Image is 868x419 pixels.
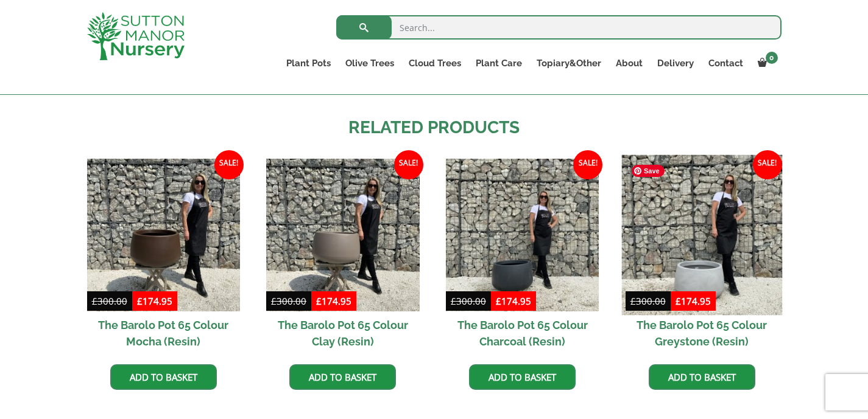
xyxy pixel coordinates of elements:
[266,159,419,311] img: The Barolo Pot 65 Colour Clay (Resin)
[451,295,486,307] bdi: 300.00
[137,295,143,307] span: £
[621,154,782,315] img: The Barolo Pot 65 Colour Greystone (Resin)
[87,311,240,355] h2: The Barolo Pot 65 Colour Mocha (Resin)
[446,159,599,355] a: Sale! The Barolo Pot 65 Colour Charcoal (Resin)
[446,311,599,355] h2: The Barolo Pot 65 Colour Charcoal (Resin)
[401,55,468,72] a: Cloud Trees
[750,55,782,72] a: 0
[336,15,782,40] input: Search...
[87,159,240,355] a: Sale! The Barolo Pot 65 Colour Mocha (Resin)
[676,295,681,307] span: £
[701,55,750,72] a: Contact
[626,311,778,355] h2: The Barolo Pot 65 Colour Greystone (Resin)
[469,364,576,390] a: Add to basket: “The Barolo Pot 65 Colour Charcoal (Resin)”
[110,364,217,390] a: Add to basket: “The Barolo Pot 65 Colour Mocha (Resin)”
[214,150,244,179] span: Sale!
[87,159,240,311] img: The Barolo Pot 65 Colour Mocha (Resin)
[496,295,501,307] span: £
[137,295,172,307] bdi: 174.95
[394,150,423,179] span: Sale!
[271,295,306,307] bdi: 300.00
[468,55,529,72] a: Plant Care
[496,295,531,307] bdi: 174.95
[92,295,127,307] bdi: 300.00
[279,55,338,72] a: Plant Pots
[316,295,322,307] span: £
[650,55,701,72] a: Delivery
[529,55,609,72] a: Topiary&Other
[271,295,277,307] span: £
[649,364,755,390] a: Add to basket: “The Barolo Pot 65 Colour Greystone (Resin)”
[266,159,419,355] a: Sale! The Barolo Pot 65 Colour Clay (Resin)
[630,295,636,307] span: £
[316,295,351,307] bdi: 174.95
[289,364,396,390] a: Add to basket: “The Barolo Pot 65 Colour Clay (Resin)”
[451,295,456,307] span: £
[87,12,185,60] img: logo
[266,311,419,355] h2: The Barolo Pot 65 Colour Clay (Resin)
[446,159,599,311] img: The Barolo Pot 65 Colour Charcoal (Resin)
[573,150,602,179] span: Sale!
[87,115,782,140] h2: Related products
[609,55,650,72] a: About
[676,295,711,307] bdi: 174.95
[92,295,97,307] span: £
[753,150,782,179] span: Sale!
[630,295,666,307] bdi: 300.00
[626,159,778,355] a: Sale! The Barolo Pot 65 Colour Greystone (Resin)
[632,165,665,177] span: Save
[338,55,401,72] a: Olive Trees
[766,52,778,64] span: 0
